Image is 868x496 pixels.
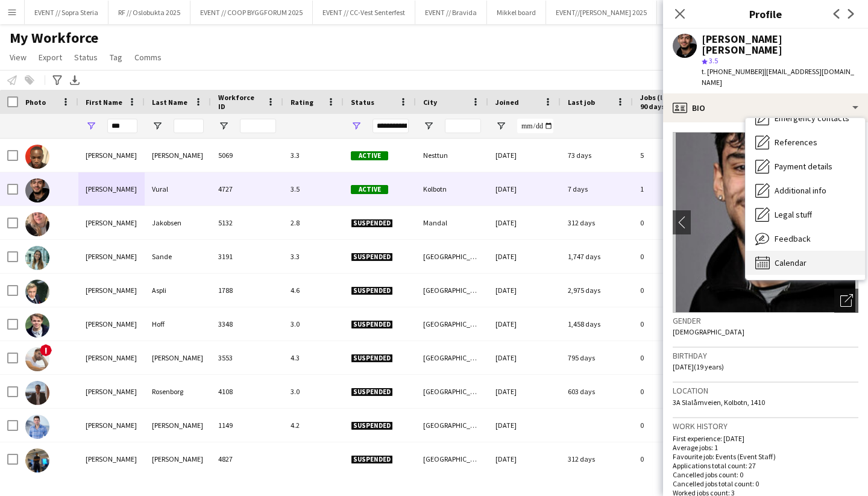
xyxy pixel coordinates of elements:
button: RF // Oslobukta 2025 [108,1,190,24]
div: 1,747 days [561,240,633,273]
div: [DATE] [488,375,561,408]
div: Additional info [746,178,865,202]
span: Joined [495,98,519,107]
h3: Birthday [673,350,858,361]
button: Open Filter Menu [152,121,163,131]
span: Suspended [351,253,393,262]
input: First Name Filter Input [107,119,137,133]
p: Cancelled jobs count: 0 [673,470,858,479]
img: Michael Techie Lartey-Adjei [25,448,49,472]
img: Michael Rosenborg [25,381,49,405]
div: 1 [633,172,711,206]
div: [PERSON_NAME] [145,139,211,172]
span: View [10,52,27,63]
button: Open Filter Menu [218,121,229,131]
input: Last Name Filter Input [174,119,204,133]
span: Status [74,52,98,63]
span: [DATE] (19 years) [673,362,724,371]
app-action-btn: Export XLSX [68,73,82,87]
div: Bio [663,93,868,122]
button: Open Filter Menu [495,121,506,131]
img: Eva Michaelsen Jakobsen [25,212,49,236]
div: Emergency contacts [746,106,865,130]
h3: Profile [663,6,868,22]
div: 5132 [211,206,283,239]
div: [PERSON_NAME] [78,442,145,476]
div: Jakobsen [145,206,211,239]
span: Active [351,151,388,160]
input: Workforce ID Filter Input [240,119,276,133]
span: Suspended [351,286,393,295]
a: Comms [130,49,166,65]
button: EVENT // Sopra Steria [25,1,108,24]
div: 1788 [211,274,283,307]
span: Suspended [351,388,393,397]
span: Suspended [351,219,393,228]
div: Payment details [746,154,865,178]
span: Last Name [152,98,187,107]
span: [DEMOGRAPHIC_DATA] [673,327,744,336]
div: Legal stuff [746,202,865,227]
div: 603 days [561,375,633,408]
span: Payment details [775,161,832,172]
span: Jobs (last 90 days) [640,93,675,111]
div: [GEOGRAPHIC_DATA] [416,375,488,408]
div: 3348 [211,307,283,341]
span: ! [40,344,52,356]
span: t. [PHONE_NUMBER] [702,67,764,76]
button: IKT NORGE // Arendalsuka [657,1,758,24]
img: Michael Nicholson [25,347,49,371]
button: EVENT//[PERSON_NAME] 2025 [546,1,657,24]
div: Vural [145,172,211,206]
button: Mikkel board [487,1,546,24]
div: [GEOGRAPHIC_DATA] [416,409,488,442]
div: [PERSON_NAME] [78,240,145,273]
div: [PERSON_NAME] [78,274,145,307]
span: Comms [134,52,162,63]
span: Suspended [351,354,393,363]
input: City Filter Input [445,119,481,133]
div: [PERSON_NAME] [78,341,145,374]
p: Cancelled jobs total count: 0 [673,479,858,488]
div: 5 [633,139,711,172]
h3: Work history [673,421,858,432]
div: [DATE] [488,307,561,341]
div: Kolbotn [416,172,488,206]
h3: Gender [673,315,858,326]
div: 5069 [211,139,283,172]
span: Feedback [775,233,811,244]
img: Michael Aspli [25,280,49,304]
p: Favourite job: Events (Event Staff) [673,452,858,461]
div: [GEOGRAPHIC_DATA] [416,341,488,374]
div: Mandal [416,206,488,239]
p: First experience: [DATE] [673,434,858,443]
img: Michael Kamilo Chansa [25,145,49,169]
div: Calendar [746,251,865,275]
span: Workforce ID [218,93,262,111]
app-action-btn: Advanced filters [50,73,64,87]
img: Hannah-Michelle Sande [25,246,49,270]
div: 0 [633,307,711,341]
div: [GEOGRAPHIC_DATA] [416,307,488,341]
div: [DATE] [488,409,561,442]
div: 2,975 days [561,274,633,307]
span: First Name [86,98,122,107]
div: [PERSON_NAME] [78,172,145,206]
div: 0 [633,240,711,273]
h3: Location [673,385,858,396]
div: [PERSON_NAME] [78,139,145,172]
div: 3.3 [283,139,344,172]
div: 0 [633,409,711,442]
div: 4108 [211,375,283,408]
div: 0 [633,274,711,307]
div: [PERSON_NAME] [PERSON_NAME] [702,34,858,55]
span: Active [351,185,388,194]
span: | [EMAIL_ADDRESS][DOMAIN_NAME] [702,67,854,87]
button: EVENT // COOP BYGGFORUM 2025 [190,1,313,24]
input: Joined Filter Input [517,119,553,133]
img: Michael Reboli Vural [25,178,49,202]
div: 4.2 [283,409,344,442]
div: Sande [145,240,211,273]
span: Legal stuff [775,209,812,220]
span: Suspended [351,421,393,430]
